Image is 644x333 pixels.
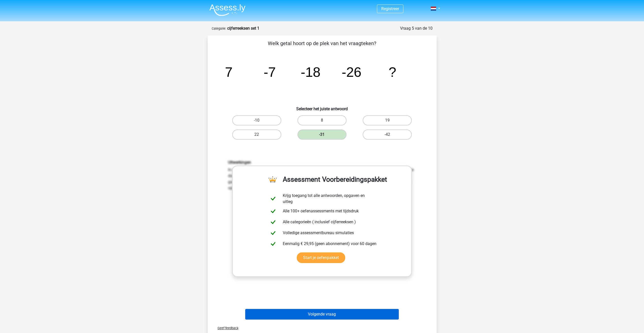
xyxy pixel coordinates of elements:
[363,129,412,140] label: -42
[363,115,412,125] label: 19
[263,64,276,80] tspan: -7
[245,309,399,320] button: Volgende vraag
[389,64,396,80] tspan: ?
[232,129,281,140] label: 22
[213,326,238,330] span: Geef feedback
[342,64,361,80] tspan: -26
[400,25,433,31] div: Vraag 5 van de 10
[227,26,259,31] strong: cijferreeksen set 1
[301,64,320,80] tspan: -18
[298,129,346,140] label: -31
[228,160,416,165] h6: Uitwerkingen
[298,115,346,125] label: 8
[216,40,428,47] p: Welk getal hoort op de plek van het vraagteken?
[212,27,226,30] small: Categorie:
[297,252,345,263] a: Start je oefenpakket
[224,160,420,262] div: In deze reeks vind je het tweede getal door het eerste getal -14 te doen. Het derde getal in de r...
[209,4,245,16] img: Assessly
[232,115,281,125] label: -10
[225,64,233,80] tspan: 7
[216,102,428,111] h6: Selecteer het juiste antwoord
[381,6,399,11] a: Registreer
